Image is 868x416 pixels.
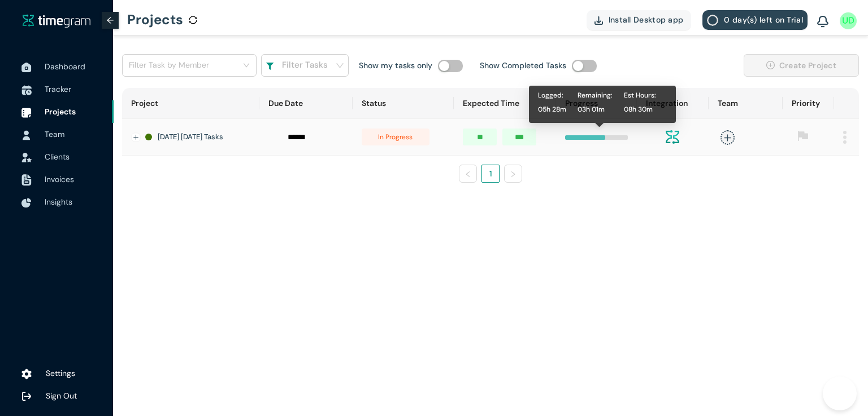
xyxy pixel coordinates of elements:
h1: Remaining: [578,90,613,101]
span: Invoices [45,174,74,184]
span: Sign Out [46,391,77,401]
span: right [510,171,517,178]
h1: Filter Tasks [282,59,328,72]
img: InsightsIcon [21,198,32,208]
span: arrow-left [106,16,114,24]
span: Clients [45,152,70,162]
img: logOut.ca60ddd252d7bab9102ea2608abe0238.svg [21,391,32,401]
span: 0 day(s) left on Trial [724,14,803,26]
a: 1 [482,165,499,182]
span: plus [721,130,735,144]
span: flag [797,130,809,141]
img: InvoiceIcon [21,153,32,162]
button: Expand row [132,133,141,142]
img: MenuIcon.83052f96084528689178504445afa2f4.svg [843,131,847,144]
a: timegram [23,14,90,28]
h1: Projects [127,3,183,37]
h1: 05h 28m [538,104,566,115]
button: right [504,165,522,183]
span: Dashboard [45,61,85,72]
span: Projects [45,107,76,117]
img: DownloadApp [594,16,603,25]
button: Install Desktop app [587,10,692,30]
img: TimeTrackerIcon [21,85,32,95]
th: Priority [783,88,834,119]
th: Expected Time [454,88,555,119]
span: Install Desktop app [609,14,684,26]
th: Project [122,88,259,119]
h1: Show Completed Tasks [480,59,566,72]
button: plus-circleCreate Project [744,54,859,77]
button: 0 day(s) left on Trial [702,10,808,30]
h1: 08h 30m [624,104,656,115]
li: 1 [481,165,500,183]
img: UserIcon [21,130,32,140]
img: InvoiceIcon [21,174,32,186]
button: left [459,165,477,183]
span: down [336,61,344,70]
h1: Show my tasks only [359,59,432,72]
img: filterIcon [266,63,274,70]
span: left [465,171,471,178]
img: ProjectIcon [21,108,32,118]
span: Insights [45,197,72,207]
span: sync [189,16,197,24]
img: BellIcon [817,16,828,28]
th: Team [709,88,783,119]
img: UserIcon [840,12,857,29]
span: Team [45,129,64,139]
li: Previous Page [459,165,477,183]
th: Due Date [259,88,353,119]
iframe: Toggle Customer Support [823,377,857,410]
li: Next Page [504,165,522,183]
span: Tracker [45,84,71,94]
span: in progress [362,129,429,145]
img: timegram [23,14,90,28]
h1: Est Hours: [624,90,656,101]
th: Status [353,88,454,119]
img: integration [666,130,679,144]
h1: Logged: [538,90,566,101]
h1: 03h 01m [578,104,613,115]
img: DashboardIcon [21,63,32,73]
h1: [DATE] [DATE] Tasks [158,131,223,143]
span: Settings [46,368,75,378]
img: settings.78e04af822cf15d41b38c81147b09f22.svg [21,369,32,380]
div: [DATE] [DATE] Tasks [145,131,250,143]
